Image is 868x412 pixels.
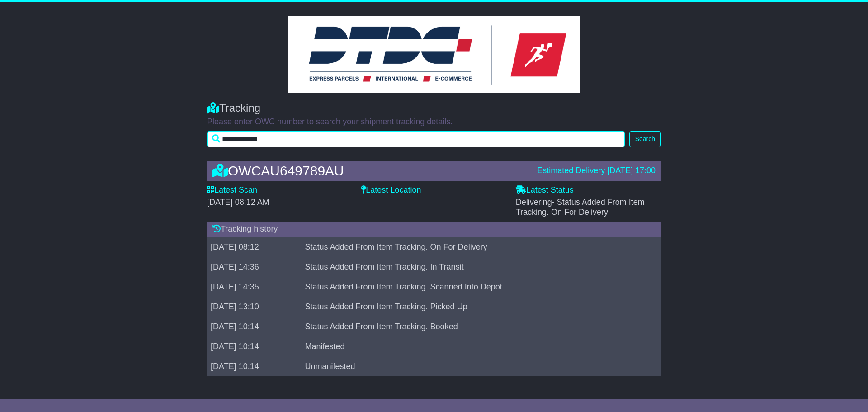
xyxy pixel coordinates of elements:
span: - Status Added From Item Tracking. On For Delivery [516,198,645,217]
td: [DATE] 14:35 [207,277,301,297]
label: Latest Location [361,185,421,195]
td: [DATE] 08:12 [207,237,301,257]
td: Status Added From Item Tracking. Picked Up [301,297,648,317]
td: Unmanifested [301,356,648,376]
td: Status Added From Item Tracking. Booked [301,317,648,336]
div: Tracking history [207,222,661,237]
td: Status Added From Item Tracking. In Transit [301,257,648,277]
button: Search [629,131,661,147]
div: OWCAU649789AU [208,163,533,178]
p: Please enter OWC number to search your shipment tracking details. [207,117,661,127]
span: Delivering [516,198,645,217]
span: [DATE] 08:12 AM [207,198,269,207]
div: Estimated Delivery [DATE] 17:00 [537,166,656,176]
td: Status Added From Item Tracking. On For Delivery [301,237,648,257]
td: Manifested [301,336,648,356]
div: Tracking [207,102,661,115]
td: [DATE] 10:14 [207,356,301,376]
label: Latest Scan [207,185,257,195]
td: Status Added From Item Tracking. Scanned Into Depot [301,277,648,297]
td: [DATE] 10:14 [207,317,301,336]
td: [DATE] 10:14 [207,336,301,356]
img: Light [288,16,580,93]
label: Latest Status [516,185,574,195]
td: [DATE] 13:10 [207,297,301,317]
td: [DATE] 14:36 [207,257,301,277]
